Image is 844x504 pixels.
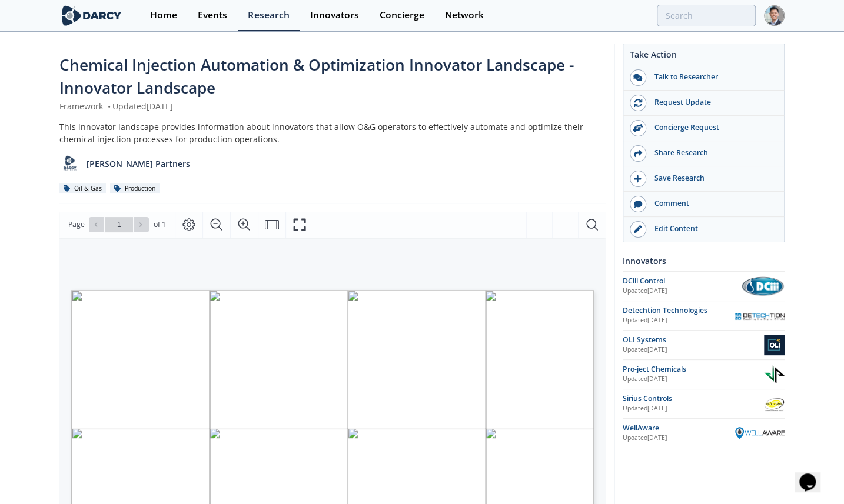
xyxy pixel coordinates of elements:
[623,335,764,345] div: OLI Systems
[623,286,742,296] div: Updated [DATE]
[444,11,483,20] div: Network
[646,72,778,82] div: Talk to Researcher
[623,305,785,326] a: Detechtion Technologies Updated[DATE] Detechtion Technologies
[646,198,778,209] div: Comment
[646,173,778,183] div: Save Research
[764,393,785,414] img: Sirius Controls
[623,393,764,404] div: Sirius Controls
[623,375,764,384] div: Updated [DATE]
[623,364,785,385] a: Pro-ject Chemicals Updated[DATE] Pro-ject Chemicals
[646,223,778,234] div: Edit Content
[795,457,832,492] iframe: chat widget
[623,335,785,355] a: OLI Systems Updated[DATE] OLI Systems
[198,11,227,20] div: Events
[623,48,784,65] div: Take Action
[623,404,764,413] div: Updated [DATE]
[646,122,778,133] div: Concierge Request
[59,183,106,194] div: Oil & Gas
[59,121,606,145] div: This innovator landscape provides information about innovators that allow O&G operators to effect...
[657,5,756,26] input: Advanced Search
[248,11,289,20] div: Research
[646,148,778,158] div: Share Research
[623,423,735,433] div: WellAware
[59,100,606,112] div: Framework Updated [DATE]
[310,11,358,20] div: Innovators
[623,393,785,414] a: Sirius Controls Updated[DATE] Sirius Controls
[623,423,785,443] a: WellAware Updated[DATE] WellAware
[742,276,785,296] img: DCiii Control
[623,345,764,355] div: Updated [DATE]
[623,364,764,375] div: Pro-ject Chemicals
[623,276,785,296] a: DCiii Control Updated[DATE] DCiii Control
[623,276,742,286] div: DCiii Control
[105,101,112,112] span: •
[623,217,784,242] a: Edit Content
[764,5,785,26] img: Profile
[623,305,735,316] div: Detechtion Technologies
[59,5,124,26] img: logo-wide.svg
[764,364,785,385] img: Pro-ject Chemicals
[110,183,160,194] div: Production
[150,11,177,20] div: Home
[735,427,785,438] img: WellAware
[623,251,785,271] div: Innovators
[623,433,735,443] div: Updated [DATE]
[379,11,424,20] div: Concierge
[764,335,785,355] img: OLI Systems
[735,308,785,323] img: Detechtion Technologies
[623,316,735,325] div: Updated [DATE]
[646,97,778,108] div: Request Update
[59,54,574,98] span: Chemical Injection Automation & Optimization Innovator Landscape - Innovator Landscape
[87,158,190,170] p: [PERSON_NAME] Partners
